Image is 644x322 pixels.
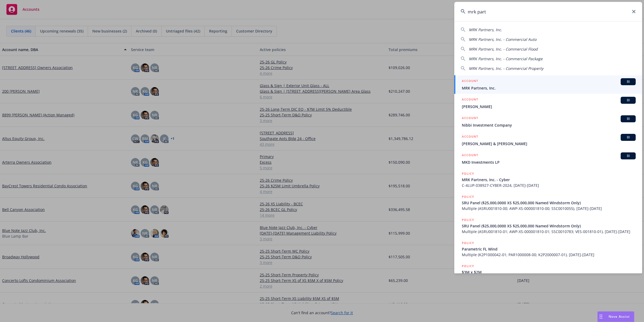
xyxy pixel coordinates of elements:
h5: POLICY [462,171,474,176]
a: ACCOUNTBIMRK Partners, Inc. [454,75,642,94]
span: MRK Partners, Inc. [469,27,502,32]
h5: ACCOUNT [462,78,478,85]
a: POLICYParametric FL WindMultiple (K2P1000042-01; PAR1000008-00; K2P2000007-01), [DATE]-[DATE] [454,237,642,260]
span: SRU Panel ($25,000,0000 XS $25,000,000 Named Windstorm Only) [462,223,636,229]
span: Multiple (ASRU001810-00; AWP-XS-000001810-00; SSC0010055), [DATE]-[DATE] [462,206,636,211]
span: $3M x $2M [462,269,636,275]
span: Nibbi Investment Company [462,122,636,128]
a: ACCOUNTBIMKD Investments LP [454,149,642,168]
input: Search... [454,2,642,21]
span: MRK Partners, Inc. - Commercial Flood [469,46,538,52]
span: MRK Partners, Inc. - Commercial Package [469,56,543,61]
a: POLICYMRK Partners, Inc. - CyberC-4LUP-038927-CYBER-2024, [DATE]-[DATE] [454,168,642,191]
span: [PERSON_NAME] [462,104,636,109]
h5: ACCOUNT [462,97,478,103]
span: MRK Partners, Inc. - Cyber [462,177,636,183]
button: Nova Assist [597,311,634,322]
span: C-4LUP-038927-CYBER-2024, [DATE]-[DATE] [462,183,636,188]
h5: ACCOUNT [462,152,478,159]
span: MRK Partners, Inc. [462,85,636,91]
span: MKD Investments LP [462,159,636,165]
span: Multiple (K2P1000042-01; PAR1000008-00; K2P2000007-01), [DATE]-[DATE] [462,252,636,257]
h5: POLICY [462,194,474,199]
span: Nova Assist [609,314,630,319]
h5: POLICY [462,263,474,269]
span: Parametric FL Wind [462,246,636,252]
span: MRK Partners, Inc. - Commercial Property [469,66,543,71]
span: BI [623,116,634,121]
a: POLICYSRU Panel ($25,000,0000 XS $25,000,000 Named Windstorm Only)Multiple (ASRU001810-00; AWP-XS... [454,191,642,214]
span: MRK Partners, Inc. - Commercial Auto [469,37,536,42]
a: POLICY$3M x $2M [454,260,642,284]
span: [PERSON_NAME] & [PERSON_NAME] [462,141,636,146]
h5: ACCOUNT [462,134,478,140]
h5: POLICY [462,240,474,246]
a: ACCOUNTBINibbi Investment Company [454,112,642,131]
h5: POLICY [462,217,474,223]
span: BI [623,135,634,140]
span: SRU Panel ($25,000,0000 XS $25,000,000 Named Windstorm Only) [462,200,636,206]
span: BI [623,79,634,84]
a: ACCOUNTBI[PERSON_NAME] [454,94,642,112]
a: ACCOUNTBI[PERSON_NAME] & [PERSON_NAME] [454,131,642,149]
div: Drag to move [598,312,604,322]
span: Multiple (ASRU001810-01; AWP-XS-000001810-01; SSC0010783; VES-001810-01), [DATE]-[DATE] [462,229,636,234]
span: BI [623,153,634,158]
a: POLICYSRU Panel ($25,000,0000 XS $25,000,000 Named Windstorm Only)Multiple (ASRU001810-01; AWP-XS... [454,214,642,237]
span: BI [623,98,634,103]
h5: ACCOUNT [462,115,478,122]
